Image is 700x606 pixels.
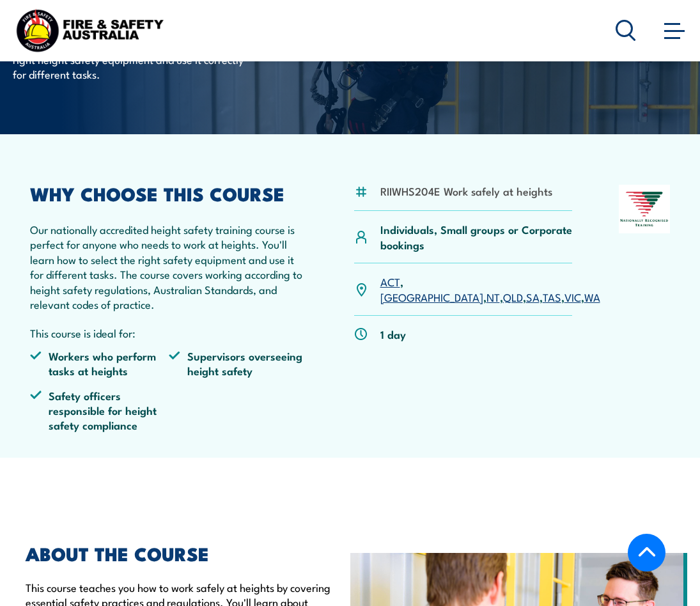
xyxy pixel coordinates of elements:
[30,325,307,340] p: This course is ideal for:
[30,222,307,311] p: Our nationally accredited height safety training course is perfect for anyone who needs to work a...
[30,388,169,433] li: Safety officers responsible for height safety compliance
[30,348,169,378] li: Workers who perform tasks at heights
[380,274,400,289] a: ACT
[26,545,331,561] h2: ABOUT THE COURSE
[380,289,483,304] a: [GEOGRAPHIC_DATA]
[564,289,581,304] a: VIC
[503,289,523,304] a: QLD
[584,289,600,304] a: WA
[526,289,540,304] a: SA
[30,185,307,201] h2: WHY CHOOSE THIS COURSE
[543,289,561,304] a: TAS
[380,274,600,304] p: , , , , , , ,
[380,183,552,198] li: RIIWHS204E Work safely at heights
[486,289,500,304] a: NT
[380,327,406,341] p: 1 day
[169,348,307,378] li: Supervisors overseeing height safety
[619,185,670,233] img: Nationally Recognised Training logo.
[380,222,573,252] p: Individuals, Small groups or Corporate bookings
